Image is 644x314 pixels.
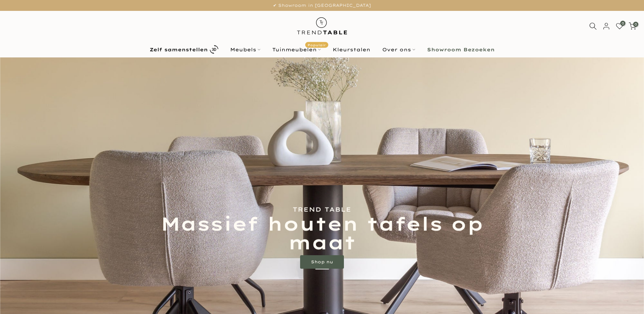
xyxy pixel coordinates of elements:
a: Showroom Bezoeken [421,46,500,54]
span: Populair [305,42,328,48]
a: Kleurstalen [327,46,376,54]
span: 0 [633,22,638,27]
span: 0 [620,21,625,26]
b: Zelf samenstellen [150,47,208,52]
a: 0 [629,22,636,30]
a: Zelf samenstellen [144,43,224,55]
a: 0 [616,22,623,30]
a: Shop nu [300,255,344,269]
a: Over ons [376,46,421,54]
a: TuinmeubelenPopulair [266,46,327,54]
img: trend-table [292,11,352,41]
p: ✔ Showroom in [GEOGRAPHIC_DATA] [8,2,636,9]
a: Meubels [224,46,266,54]
b: Showroom Bezoeken [427,47,495,52]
